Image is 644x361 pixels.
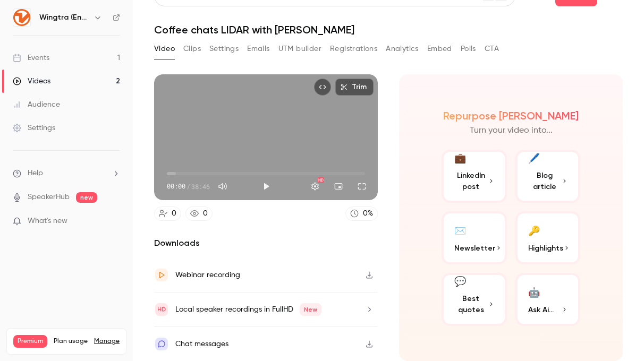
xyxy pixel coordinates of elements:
div: HD [318,177,324,183]
div: 💬 [454,274,466,289]
button: 🖊️Blog article [515,150,581,203]
div: 00:00 [167,182,210,191]
span: Best quotes [454,293,488,315]
div: 0 [203,208,208,219]
button: 💼LinkedIn post [442,150,507,203]
div: 0 % [363,208,373,219]
button: Full screen [351,176,372,197]
div: Videos [13,76,50,87]
span: Newsletter [454,243,495,254]
button: Polls [461,40,476,57]
div: Webinar recording [175,269,240,281]
span: Plan usage [54,337,88,346]
h2: Repurpose [PERSON_NAME] [443,109,579,122]
a: 0 [185,207,213,221]
p: Turn your video into... [470,124,553,137]
span: 00:00 [167,182,185,191]
li: help-dropdown-opener [13,168,120,179]
button: Registrations [330,40,377,57]
button: Embed [427,40,452,57]
button: 💬Best quotes [442,273,507,326]
a: Manage [94,337,120,346]
div: 💼 [454,151,466,166]
div: Local speaker recordings in FullHD [175,303,321,316]
span: Ask Ai... [528,304,554,315]
div: 🔑 [528,222,540,238]
button: Settings [209,40,239,57]
h1: Coffee chats LIDAR with [PERSON_NAME] [154,23,623,36]
button: Video [154,40,175,57]
span: Blog article [528,170,562,192]
button: UTM builder [278,40,321,57]
button: Mute [212,176,233,197]
button: Emails [247,40,269,57]
span: Help [28,168,43,179]
button: CTA [485,40,499,57]
img: Wingtra (English) [13,9,30,26]
button: Analytics [386,40,419,57]
h6: Wingtra (English) [39,12,89,23]
div: ✉️ [454,222,466,238]
button: ✉️Newsletter [442,211,507,264]
h2: Downloads [154,237,378,250]
span: New [300,303,321,316]
button: 🔑Highlights [515,211,581,264]
span: / [187,182,190,191]
button: Settings [304,176,326,197]
span: Premium [13,335,47,348]
span: LinkedIn post [454,170,488,192]
div: 🖊️ [528,151,540,166]
a: 0 [154,207,181,221]
div: Chat messages [175,338,228,350]
span: What's new [28,216,67,227]
a: SpeakerHub [28,192,70,203]
a: 0% [345,207,378,221]
button: Play [256,176,277,197]
button: Embed video [314,79,331,96]
div: Settings [13,123,55,133]
div: 🤖 [528,283,540,300]
div: Audience [13,99,60,110]
span: Highlights [528,243,563,254]
button: Trim [335,79,374,96]
div: Events [13,53,49,63]
span: new [76,192,97,203]
span: 38:46 [191,182,210,191]
button: Turn on miniplayer [328,176,349,197]
button: Clips [183,40,201,57]
button: 🤖Ask Ai... [515,273,581,326]
div: 0 [172,208,176,219]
